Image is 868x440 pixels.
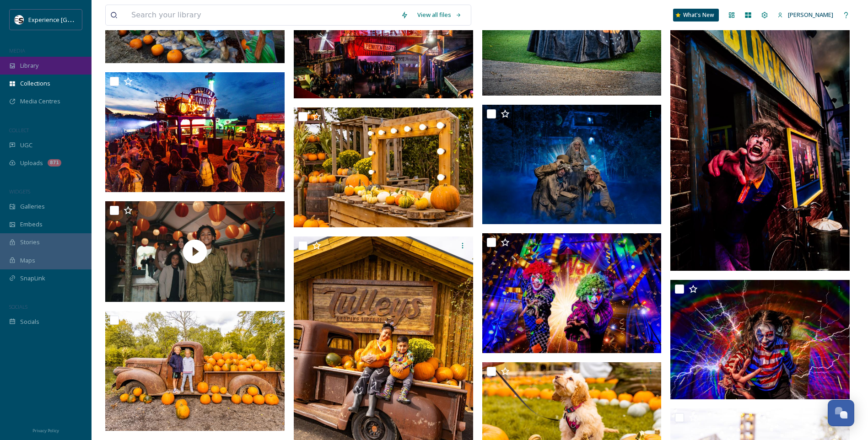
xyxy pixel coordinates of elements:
[20,61,38,70] span: Library
[773,6,838,24] a: [PERSON_NAME]
[105,72,285,192] img: Flamin' Tractor.jpg
[105,311,285,431] img: 4R1A5362.jpg
[20,274,45,283] span: SnapLink
[20,97,60,106] span: Media Centres
[20,256,35,265] span: Maps
[32,424,59,435] a: Privacy Policy
[9,127,29,134] span: COLLECT
[20,159,43,167] span: Uploads
[9,47,25,54] span: MEDIA
[105,201,285,302] img: thumbnail
[670,2,850,271] img: aaaaa-3973.jpg
[294,107,473,227] img: 4R1A4834.jpg
[127,5,396,25] input: Search your library
[28,15,119,24] span: Experience [GEOGRAPHIC_DATA]
[20,317,39,326] span: Socials
[20,238,40,247] span: Stories
[482,105,662,225] img: the manor house-2.jpg
[788,11,833,19] span: [PERSON_NAME]
[20,79,50,88] span: Collections
[32,428,59,434] span: Privacy Policy
[48,159,61,166] div: 871
[673,9,719,21] a: What's New
[20,202,45,211] span: Galleries
[828,400,854,426] button: Open Chat
[9,188,30,195] span: WIDGETS
[15,15,24,24] img: WSCC%20ES%20Socials%20Icon%20-%20Secondary%20-%20Black.jpg
[670,280,850,399] img: DSC_8324-Enhanced-NR copy (2) (1).jpg
[482,233,662,353] img: Clowns 2.JPG
[413,6,466,24] a: View all files
[20,141,32,150] span: UGC
[20,220,43,229] span: Embeds
[9,303,27,310] span: SOCIALS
